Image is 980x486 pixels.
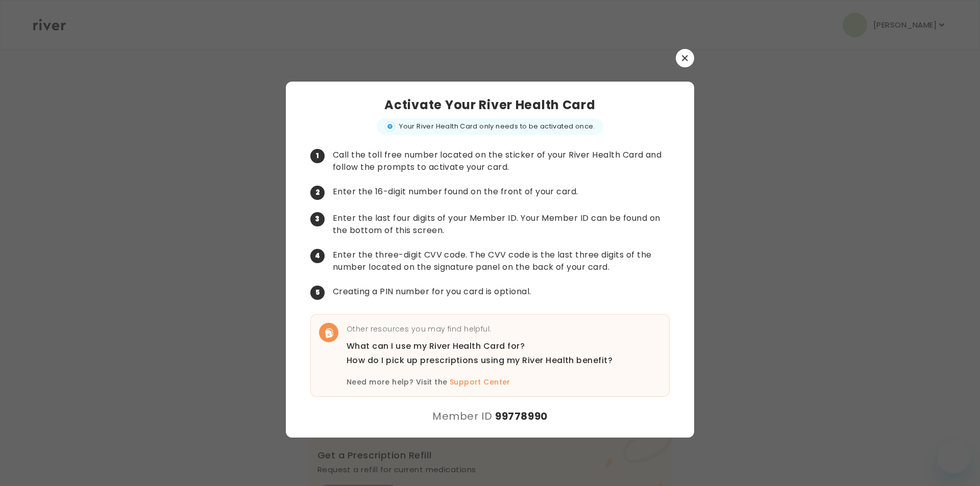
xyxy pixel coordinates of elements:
iframe: Button to launch messaging window [937,441,970,473]
p: Other resources you may find helpful: [347,323,612,335]
strong: 99778990 [495,409,548,423]
span: 5 [310,286,325,300]
span: 1 [310,149,325,163]
div: Member ID [432,409,548,423]
div: Your River Health Card only needs to be activated once. [377,118,603,135]
h3: Activate Your River Health Card [384,96,595,114]
span: 3 [310,212,325,226]
a: Support Center [450,377,510,387]
span: 2 [310,186,325,200]
a: How do I pick up prescriptions using my River Health benefit? [347,353,612,368]
p: Need more help? Visit the [347,376,612,388]
p: Enter the three-digit CVV code. The CVV code is the last three digits of the number located on th... [333,249,670,273]
p: Creating a PIN number for you card is optional. [333,286,531,300]
p: Enter the 16-digit number found on the front of your card. [333,186,578,200]
span: 4 [310,249,325,263]
p: Enter the last four digits of your Member ID. Your Member ID can be found on the bottom of this s... [333,212,670,237]
a: What can I use my River Health Card for? [347,339,612,353]
p: Call the toll free number located on the sticker of your River Health Card and follow the prompts... [333,149,670,173]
